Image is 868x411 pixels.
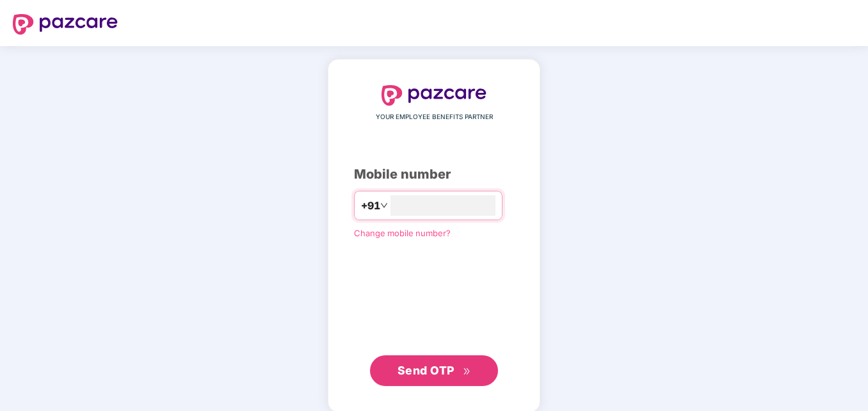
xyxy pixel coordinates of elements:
[398,364,454,377] span: Send OTP
[13,14,118,35] img: logo
[361,198,380,214] span: +91
[376,112,493,122] span: YOUR EMPLOYEE BENEFITS PARTNER
[463,367,471,376] span: double-right
[382,85,486,106] img: logo
[354,228,451,238] a: Change mobile number?
[354,165,514,184] div: Mobile number
[370,355,498,386] button: Send OTPdouble-right
[380,202,388,209] span: down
